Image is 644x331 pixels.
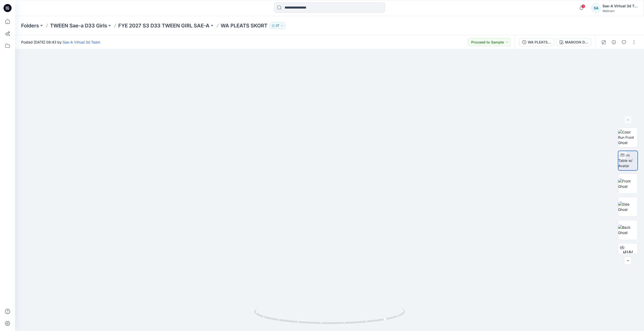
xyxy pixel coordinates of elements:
img: Turn Table w/ Avatar [618,153,637,168]
p: 27 [276,23,279,28]
span: Posted [DATE] 08:43 by [21,39,100,45]
div: WA PLEATS SKIRT_REV1_FULL COLORWAYS [528,39,551,45]
button: MAROON DUST [556,38,591,46]
img: Color Run Front Ghost [618,129,638,145]
div: MAROON DUST [565,39,588,45]
span: 1 [581,4,585,8]
span: BW [623,249,633,258]
img: Back Ghost [618,225,638,235]
a: TWEEN Sae-a D33 Girls [50,22,107,29]
a: Folders [21,22,39,29]
button: WA PLEATS SKIRT_REV1_FULL COLORWAYS [519,38,554,46]
button: Details [610,38,618,46]
p: WA PLEATS SKORT [221,22,267,29]
div: Walmart [602,9,638,13]
a: FYE 2027 S3 D33 TWEEN GIRL SAE-A [118,22,210,29]
div: SA [591,4,600,13]
img: Front Ghost [618,178,638,189]
img: Side Ghost [618,202,638,212]
button: 27 [269,22,286,29]
a: Sae-A Virtual 3d Team [63,40,100,44]
div: Sae-A Virtual 3d Team [602,3,638,9]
